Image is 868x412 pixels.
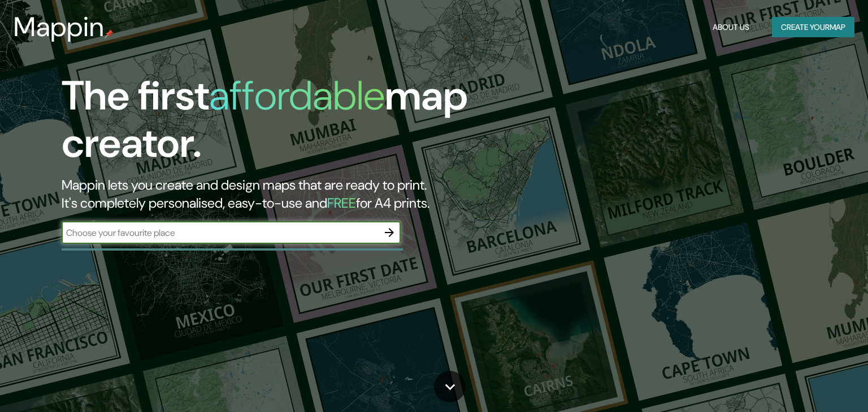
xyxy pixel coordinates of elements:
[62,176,496,212] h2: Mappin lets you create and design maps that are ready to print. It's completely personalised, eas...
[209,69,385,122] h1: affordable
[327,194,356,212] h5: FREE
[772,17,854,38] button: Create yourmap
[105,29,114,38] img: mappin-pin
[62,226,378,239] input: Choose your favourite place
[14,11,105,43] h3: Mappin
[708,17,754,38] button: About Us
[62,72,496,176] h1: The first map creator.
